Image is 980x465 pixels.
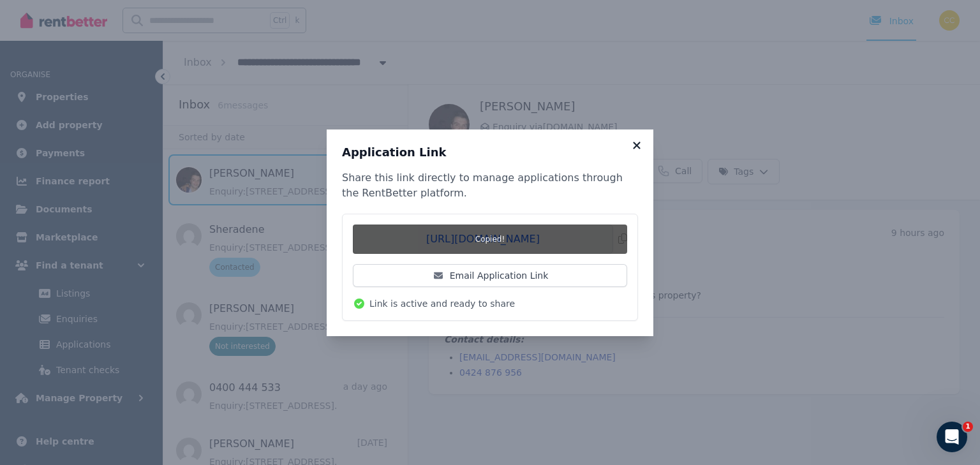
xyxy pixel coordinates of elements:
[353,225,627,254] span: Copied!
[342,170,638,201] p: Share this link directly to manage applications through the RentBetter platform.
[353,264,627,287] a: Email Application Link
[353,225,627,254] button: [URL][DOMAIN_NAME]Copied!
[937,422,967,452] iframe: Intercom live chat
[369,297,515,310] span: Link is active and ready to share
[342,145,638,160] h3: Application Link
[963,422,973,432] span: 1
